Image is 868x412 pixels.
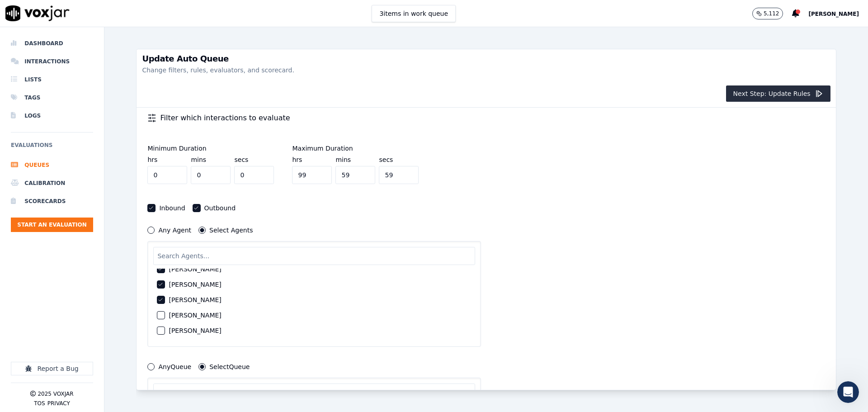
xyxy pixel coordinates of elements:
div: Curtis says… [7,236,174,265]
label: [PERSON_NAME] [169,281,221,288]
span: [PERSON_NAME] [808,11,859,17]
div: And has the beta version given you trouble? [7,236,148,264]
button: Gif picker [28,296,36,303]
button: Upload attachment [43,296,50,303]
a: Interactions [11,52,93,71]
label: Outbound [204,205,236,211]
button: Start an Evaluation [11,218,93,232]
label: Select Queue [209,364,250,370]
div: [DOMAIN_NAME] [106,159,174,179]
label: mins [191,156,206,163]
div: Please do!​ [126,179,174,208]
button: 5,112 [752,8,783,19]
button: go back [6,4,23,21]
div: Awesome. Is he the only one? [14,221,109,230]
label: [PERSON_NAME] [169,312,221,318]
label: [PERSON_NAME] [169,297,221,303]
h3: Update Auto Queue [142,55,830,63]
label: Any Queue [158,364,191,370]
a: Scorecards [11,192,93,210]
img: voxjar logo [5,5,70,21]
label: Minimum Duration [147,145,206,152]
div: [PERSON_NAME] is selected. His calls should starting coming in with the rest now [7,265,148,303]
button: Home [142,4,159,21]
label: hrs [292,156,302,163]
div: [PERSON_NAME] is selected. His calls should starting coming in with the rest now [14,270,141,297]
input: 00 [147,166,187,184]
iframe: Intercom live chat [837,381,859,403]
button: Privacy [47,400,70,407]
label: [PERSON_NAME] [169,327,221,334]
textarea: Message… [8,277,173,293]
input: 00 [379,166,419,184]
h6: Evaluations [11,140,93,156]
label: secs [234,156,248,163]
input: 00 [335,166,375,184]
div: Close [159,4,175,20]
div: Curtis says… [7,215,174,236]
label: Select Agents [209,227,253,233]
button: 3items in work queue [372,5,456,22]
input: Search comma separated... [153,384,475,402]
div: Curtis says… [7,265,174,322]
div: Jason says… [7,159,174,180]
button: Report a Bug [11,362,93,375]
input: 00 [191,166,231,184]
button: Emoji picker [14,296,21,303]
div: Filter which interactions to evaluate [142,107,830,129]
label: secs [379,156,393,163]
input: Search Agents... [153,247,475,265]
button: 5,112 [752,8,792,19]
div: And has the beta version given you trouble? [14,241,141,259]
input: 00 [292,166,332,184]
p: Active 3h ago [44,11,84,20]
p: 2025 Voxjar [38,390,73,398]
label: Maximum Duration [292,145,353,152]
a: Lists [11,71,93,89]
a: Logs [11,107,93,125]
div: Awesome. Is he the only one? [7,215,116,235]
label: hrs [147,156,157,163]
button: TOS [34,400,45,407]
a: Tags [11,89,93,107]
button: Next Step: Update Rules [726,85,830,102]
button: [PERSON_NAME] [808,8,868,19]
label: mins [335,156,351,163]
p: 5,112 [764,10,779,17]
div: Please do! ​ [133,185,166,202]
img: Profile image for Curtis [26,5,40,19]
label: Any Agent [158,227,191,233]
label: Inbound [159,205,185,211]
a: Dashboard [11,34,93,52]
div: Jason says… [7,179,174,215]
button: Send a message… [155,293,170,307]
div: [DOMAIN_NAME] [113,164,166,173]
a: Queues [11,156,93,174]
p: Change filters, rules, evaluators, and scorecard. [142,66,830,75]
label: [PERSON_NAME] [169,266,221,272]
h1: [PERSON_NAME] [44,5,103,11]
input: 00 [234,166,274,184]
a: Calibration [11,174,93,192]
